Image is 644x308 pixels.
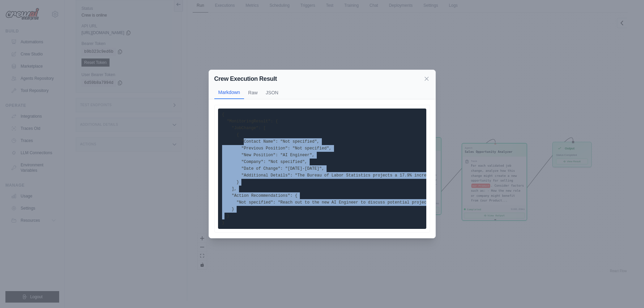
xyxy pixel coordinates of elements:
iframe: Chat Widget [610,276,644,308]
button: JSON [262,86,282,99]
button: Raw [244,86,262,99]
h2: Crew Execution Result [214,74,277,84]
button: Markdown [214,86,244,99]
